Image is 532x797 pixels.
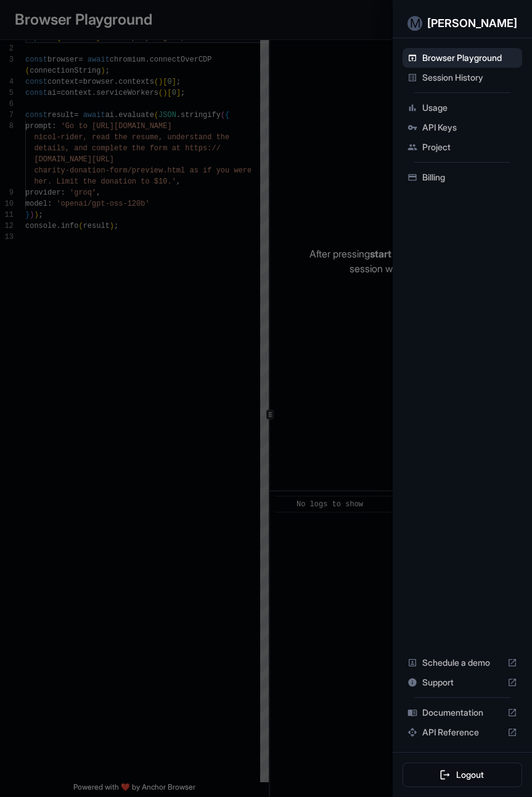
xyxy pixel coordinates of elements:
span: Schedule a demo [422,657,502,669]
span: Usage [422,102,517,114]
span: Support [422,676,502,689]
div: M [407,16,422,31]
p: [PERSON_NAME] [427,15,517,33]
div: Documentation [403,703,522,722]
span: API Keys [422,121,517,134]
span: API Reference [422,726,502,738]
div: Project [403,137,522,157]
div: API Keys [403,118,522,137]
div: Usage [403,98,522,118]
div: Session History [403,68,522,87]
span: Billing [422,171,517,184]
span: Documentation [422,706,502,719]
button: Logout [403,763,522,787]
div: Billing [403,168,522,187]
span: Project [422,141,517,153]
span: Session History [422,71,517,84]
div: Browser Playground [403,48,522,68]
div: Schedule a demo [403,653,522,673]
span: Browser Playground [422,52,517,64]
div: Support [403,673,522,692]
div: API Reference [403,722,522,742]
